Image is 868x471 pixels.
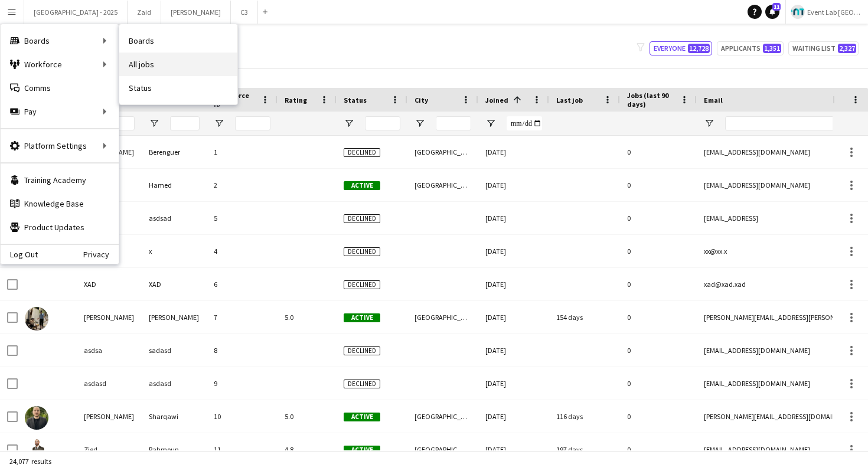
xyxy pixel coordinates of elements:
button: Applicants1,351 [717,41,784,55]
div: 2 [207,169,278,201]
div: [DATE] [478,400,549,433]
button: C3 [231,1,258,24]
div: [PERSON_NAME] [142,301,207,333]
div: asdasd [142,367,207,400]
span: Active [344,446,380,454]
input: Joined Filter Input [507,116,542,130]
div: 0 [620,235,697,267]
span: Declined [344,380,380,388]
div: [GEOGRAPHIC_DATA] [407,169,478,201]
div: 6 [207,268,278,300]
div: XAD [142,268,207,300]
div: 197 days [549,433,620,466]
div: 0 [620,334,697,367]
button: [GEOGRAPHIC_DATA] - 2025 [24,1,128,24]
div: [GEOGRAPHIC_DATA] [407,400,478,433]
div: Platform Settings [1,134,119,158]
span: Email [704,96,723,104]
input: First Name Filter Input [105,116,135,130]
div: [PERSON_NAME] [77,301,142,333]
div: 154 days [549,301,620,333]
a: Privacy [83,250,119,259]
div: 0 [620,301,697,333]
div: [GEOGRAPHIC_DATA] [407,136,478,168]
div: Hamed [142,169,207,201]
div: 116 days [549,400,620,433]
div: 5.0 [278,301,337,333]
div: Sharqawi [142,400,207,433]
div: Rahmoun [142,433,207,466]
span: Active [344,313,380,322]
a: Log Out [1,250,38,259]
span: Last job [556,96,583,104]
div: Pay [1,100,119,123]
button: Open Filter Menu [485,118,496,129]
a: Boards [119,29,237,53]
button: Open Filter Menu [214,118,224,129]
div: [GEOGRAPHIC_DATA] [407,301,478,333]
div: 0 [620,400,697,433]
img: Mansour Saleh [25,307,48,331]
div: sadasd [142,334,207,367]
div: 7 [207,301,278,333]
span: Event Lab [GEOGRAPHIC_DATA] [807,8,863,17]
a: 11 [765,5,779,19]
a: Training Academy [1,168,119,192]
span: Declined [344,247,380,256]
div: [DATE] [478,334,549,367]
input: Status Filter Input [365,116,400,130]
div: [DATE] [478,433,549,466]
a: Comms [1,76,119,100]
button: Open Filter Menu [344,118,354,129]
button: Open Filter Menu [415,118,425,129]
div: Berenguer [142,136,207,168]
div: [DATE] [478,268,549,300]
div: 0 [620,367,697,400]
button: Waiting list2,327 [788,41,859,55]
div: Workforce [1,53,119,76]
button: Everyone12,728 [650,41,712,55]
div: [DATE] [478,202,549,234]
div: [GEOGRAPHIC_DATA] [407,433,478,466]
img: Zied Rahmoun [25,439,48,463]
div: 10 [207,400,278,433]
div: 1 [207,136,278,168]
div: XAD [77,268,142,300]
a: Status [119,76,237,100]
span: Jobs (last 90 days) [627,91,676,109]
div: [PERSON_NAME] [77,400,142,433]
div: [DATE] [478,136,549,168]
div: 4.8 [278,433,337,466]
button: Zaid [128,1,161,24]
span: Rating [285,96,307,104]
a: All jobs [119,53,237,76]
span: 12,728 [688,44,710,53]
div: 5.0 [278,400,337,433]
button: Open Filter Menu [704,118,714,129]
span: 2,327 [838,44,856,53]
button: Open Filter Menu [149,118,159,129]
div: asdasd [77,367,142,400]
div: Zied [77,433,142,466]
span: City [415,96,428,104]
span: 11 [772,3,781,11]
div: 8 [207,334,278,367]
input: Last Name Filter Input [170,116,200,130]
button: [PERSON_NAME] [161,1,231,24]
span: Declined [344,214,380,223]
img: Mohammed Sharqawi [25,406,48,430]
div: asdsad [142,202,207,234]
div: 0 [620,433,697,466]
span: Declined [344,280,380,289]
div: 0 [620,136,697,168]
div: asdsa [77,334,142,367]
span: Active [344,413,380,421]
div: 0 [620,169,697,201]
span: Active [344,181,380,190]
span: Declined [344,346,380,355]
span: Declined [344,148,380,157]
div: 4 [207,235,278,267]
div: 5 [207,202,278,234]
div: 9 [207,367,278,400]
span: 1,351 [763,44,781,53]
